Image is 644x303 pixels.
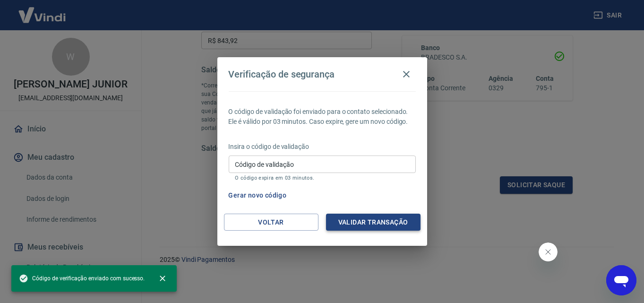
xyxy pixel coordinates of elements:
[326,214,421,231] button: Validar transação
[225,187,291,204] button: Gerar novo código
[224,214,318,231] button: Voltar
[229,107,416,127] p: O código de validação foi enviado para o contato selecionado. Ele é válido por 03 minutos. Caso e...
[235,175,409,181] p: O código expira em 03 minutos.
[606,265,636,295] iframe: Botão para abrir a janela de mensagens
[229,69,335,80] h4: Verificação de segurança
[539,242,558,261] iframe: Fechar mensagem
[19,274,145,283] span: Código de verificação enviado com sucesso.
[152,268,173,289] button: close
[229,142,416,152] p: Insira o código de validação
[6,7,79,14] span: Olá! Precisa de ajuda?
